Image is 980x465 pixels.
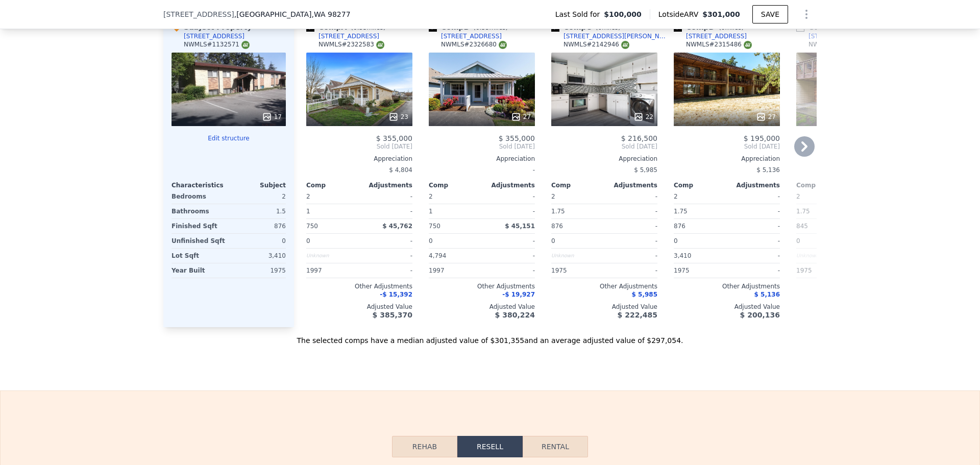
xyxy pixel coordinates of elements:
div: - [361,204,412,218]
span: 2 [674,193,678,200]
div: Adjusted Value [674,303,780,311]
div: Other Adjustments [306,282,412,290]
span: 845 [796,223,808,230]
span: 0 [551,237,555,244]
span: Sold [DATE] [551,142,657,151]
div: 23 [388,112,408,122]
div: Unknown [551,249,602,263]
span: 876 [551,223,563,230]
img: NWMLS Logo [621,41,629,49]
div: Appreciation [306,155,412,163]
div: - [729,219,780,233]
div: [STREET_ADDRESS][PERSON_NAME] [563,32,670,40]
div: Bathrooms [171,204,227,218]
div: - [606,249,657,263]
div: Adjusted Value [306,303,412,311]
span: $ 355,000 [376,134,412,142]
div: - [606,263,657,278]
div: - [484,204,535,218]
span: $100,000 [604,9,642,19]
div: 1975 [551,263,602,278]
div: Characteristics [171,181,229,189]
div: - [729,234,780,248]
div: 0 [231,234,286,248]
div: 27 [511,112,531,122]
div: Bedrooms [171,189,227,204]
span: , WA 98277 [311,10,350,18]
span: $ 380,224 [495,311,535,319]
span: $ 216,500 [621,134,657,142]
span: $ 45,762 [382,223,412,230]
div: 27 [756,112,776,122]
span: [STREET_ADDRESS] [163,9,234,19]
div: 2 [231,189,286,204]
div: [STREET_ADDRESS] [808,32,869,40]
span: 2 [306,193,310,200]
div: Appreciation [551,155,657,163]
span: $ 5,136 [754,291,780,298]
div: - [484,189,535,204]
div: Lot Sqft [171,249,227,263]
div: - [484,249,535,263]
div: 22 [633,112,653,122]
div: NWMLS # 2322583 [318,40,384,49]
span: Sold [DATE] [674,142,780,151]
a: [STREET_ADDRESS] [674,32,747,40]
div: Comp [796,181,849,189]
div: Adjustments [482,181,535,189]
div: Comp [306,181,359,189]
span: $ 222,485 [618,311,657,319]
span: -$ 19,927 [502,291,535,298]
a: [STREET_ADDRESS] [796,32,869,40]
span: , [GEOGRAPHIC_DATA] [234,9,351,19]
div: [STREET_ADDRESS] [318,32,379,40]
div: 1 [429,204,480,218]
span: $ 5,136 [756,166,780,174]
div: 1997 [429,263,480,278]
button: Resell [457,436,523,457]
span: 2 [429,193,433,200]
div: Unfinished Sqft [171,234,227,248]
div: Comp [551,181,604,189]
img: NWMLS Logo [499,41,507,49]
span: 4,794 [429,252,446,259]
div: NWMLS # 1132571 [184,40,250,49]
div: [STREET_ADDRESS] [184,32,244,40]
div: - [361,189,412,204]
span: Last Sold for [555,9,604,19]
img: NWMLS Logo [241,41,250,49]
button: SAVE [752,5,788,23]
div: Adjusted Value [429,303,535,311]
div: 1.75 [796,204,847,218]
div: 1975 [796,263,847,278]
button: Show Options [796,4,817,25]
div: Other Adjustments [674,282,780,290]
div: NWMLS # 2315486 [686,40,752,49]
div: Unknown [796,249,847,263]
div: - [606,219,657,233]
div: Comp [674,181,727,189]
div: 1.75 [674,204,725,218]
div: Comp [429,181,482,189]
div: - [729,204,780,218]
span: 3,410 [674,252,691,259]
div: 17 [262,112,282,122]
span: $ 385,370 [373,311,412,319]
div: - [484,263,535,278]
span: 2 [796,193,800,200]
div: - [729,249,780,263]
div: - [729,189,780,204]
div: Year Built [171,263,227,278]
div: 1975 [231,263,286,278]
div: 1 [306,204,357,218]
div: - [361,234,412,248]
div: - [729,263,780,278]
div: 1975 [674,263,725,278]
span: $301,000 [702,10,740,18]
span: 2 [551,193,555,200]
div: Adjusted Value [551,303,657,311]
div: 876 [231,219,286,233]
div: The selected comps have a median adjusted value of $301,355 and an average adjusted value of $297... [163,327,817,346]
div: 1.5 [231,204,286,218]
div: 1997 [306,263,357,278]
